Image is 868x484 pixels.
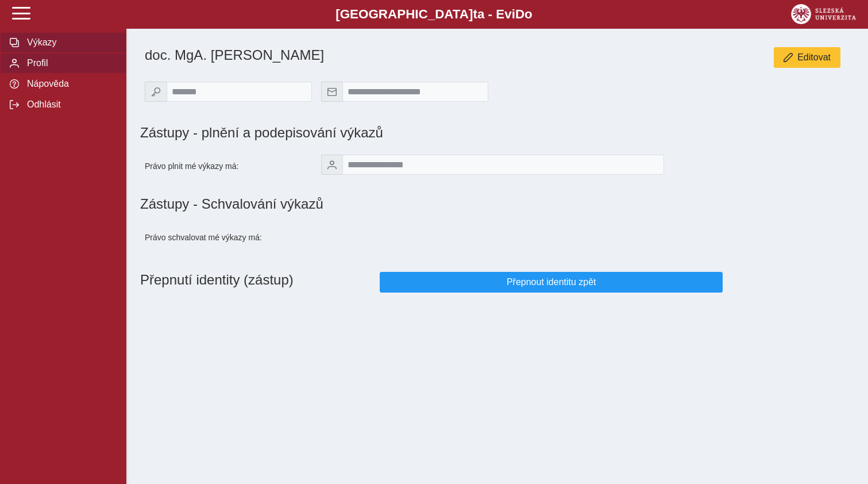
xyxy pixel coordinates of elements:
span: Výkazy [24,37,117,48]
span: Nápověda [24,79,117,89]
h1: Zástupy - Schvalování výkazů [140,196,854,212]
span: Přepnout identitu zpět [389,277,713,287]
span: Profil [24,58,117,68]
span: Odhlásit [24,99,117,110]
img: logo_web_su.png [791,4,856,24]
button: Přepnout identitu zpět [380,272,723,293]
h1: Přepnutí identity (zástup) [140,267,375,297]
div: Právo schvalovat mé výkazy má: [140,221,317,253]
span: t [473,7,477,21]
span: D [515,7,524,21]
div: Právo plnit mé výkazy má: [140,150,317,182]
b: [GEOGRAPHIC_DATA] a - Evi [34,7,834,22]
button: Editovat [774,47,840,68]
h1: Zástupy - plnění a podepisování výkazů [140,125,605,141]
h1: doc. MgA. [PERSON_NAME] [145,47,605,63]
span: Editovat [797,52,831,63]
span: o [524,7,533,21]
